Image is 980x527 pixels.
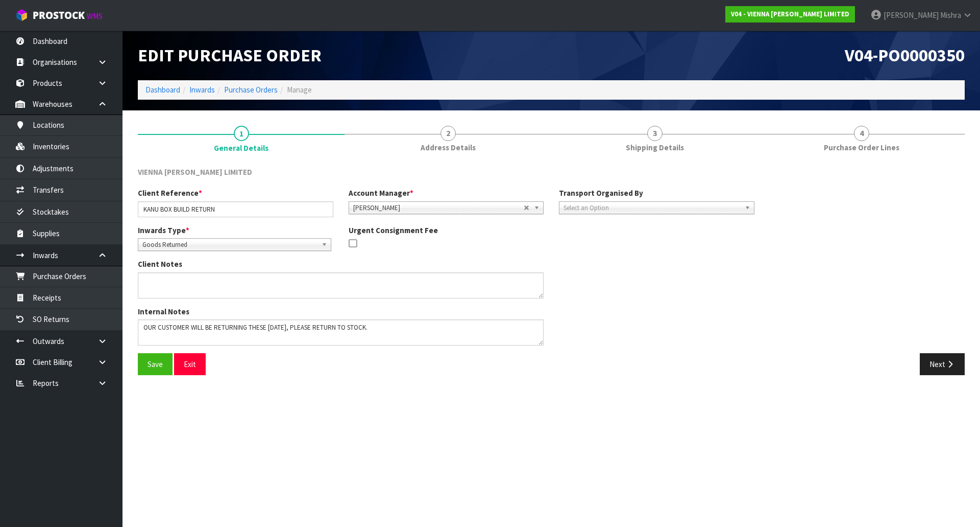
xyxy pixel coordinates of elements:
[845,44,965,66] span: V04-PO0000350
[563,202,741,214] span: Select an Option
[854,126,869,141] span: 4
[15,9,28,21] img: cube-alt.png
[287,85,312,95] span: Manage
[349,188,413,198] label: Account Manager
[234,126,249,141] span: 1
[725,6,855,22] a: V04 - VIENNA [PERSON_NAME] LIMITED
[138,201,333,217] input: Client Reference
[349,225,438,236] label: Urgent Consignment Fee
[884,10,939,20] span: [PERSON_NAME]
[138,259,182,269] label: Client Notes
[626,142,684,153] span: Shipping Details
[189,85,215,95] a: Inwards
[559,188,643,198] label: Transport Organised By
[87,11,103,21] small: WMS
[174,353,206,375] button: Exit
[138,159,965,383] span: General Details
[224,85,278,95] a: Purchase Orders
[824,142,899,153] span: Purchase Order Lines
[353,202,524,214] span: [PERSON_NAME]
[138,167,252,177] span: VIENNA [PERSON_NAME] LIMITED
[138,225,189,236] label: Inwards Type
[145,85,180,95] a: Dashboard
[138,306,189,317] label: Internal Notes
[214,143,268,153] span: General Details
[33,9,85,22] span: ProStock
[421,142,476,153] span: Address Details
[647,126,663,141] span: 3
[142,239,317,251] span: Goods Returned
[940,10,961,20] span: Mishra
[138,44,322,66] span: Edit Purchase Order
[731,10,849,18] strong: V04 - VIENNA [PERSON_NAME] LIMITED
[138,353,173,375] button: Save
[920,353,965,375] button: Next
[138,188,202,198] label: Client Reference
[440,126,456,141] span: 2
